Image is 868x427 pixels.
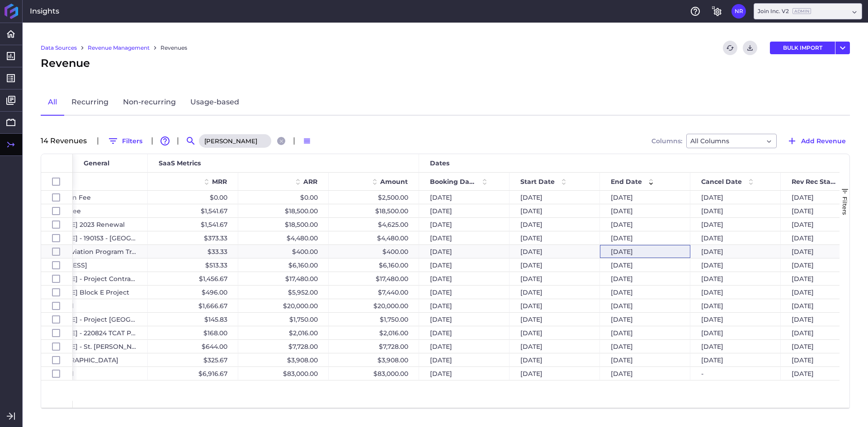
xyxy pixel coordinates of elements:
[148,367,238,380] div: $6,916.67
[238,231,329,244] div: $4,480.00
[509,245,600,258] div: [DATE]
[600,313,690,326] div: [DATE]
[329,231,419,244] div: $4,480.00
[238,353,329,366] div: $3,908.00
[651,138,682,144] span: Columns:
[329,218,419,231] div: $4,625.00
[116,89,183,116] a: Non-recurring
[160,44,187,52] a: Revenues
[104,134,146,148] button: Filters
[419,245,509,258] div: [DATE]
[690,136,729,146] span: All Columns
[600,218,690,231] div: [DATE]
[148,286,238,299] div: $496.00
[329,191,419,204] div: $2,500.00
[701,178,742,186] span: Cancel Date
[509,258,600,272] div: [DATE]
[41,367,73,380] div: Press SPACE to select this row.
[329,353,419,366] div: $3,908.00
[148,340,238,353] div: $644.00
[329,299,419,312] div: $20,000.00
[690,245,781,258] div: [DATE]
[329,245,419,258] div: $400.00
[238,367,329,380] div: $83,000.00
[690,299,781,312] div: [DATE]
[84,159,109,167] span: General
[148,313,238,326] div: $145.83
[12,353,148,366] div: 230486 [GEOGRAPHIC_DATA]
[41,55,90,71] span: Revenue
[758,7,811,15] div: Join Inc. V2
[41,326,73,340] div: Press SPACE to select this row.
[329,367,419,380] div: $83,000.00
[690,367,781,380] div: -
[419,204,509,217] div: [DATE]
[12,313,148,326] div: [PERSON_NAME] - Project [GEOGRAPHIC_DATA]
[419,313,509,326] div: [DATE]
[238,258,329,272] div: $6,160.00
[12,218,148,231] div: [PERSON_NAME] 2023 Renewal
[509,272,600,285] div: [DATE]
[329,340,419,353] div: $7,728.00
[835,42,850,54] button: User Menu
[430,178,476,186] span: Booking Date
[419,299,509,312] div: [DATE]
[419,326,509,339] div: [DATE]
[41,340,73,353] div: Press SPACE to select this row.
[238,204,329,217] div: $18,500.00
[41,89,64,116] a: All
[41,313,73,326] div: Press SPACE to select this row.
[690,353,781,366] div: [DATE]
[509,191,600,204] div: [DATE]
[600,245,690,258] div: [DATE]
[419,353,509,366] div: [DATE]
[509,367,600,380] div: [DATE]
[754,3,862,19] div: Dropdown select
[520,178,555,186] span: Start Date
[690,218,781,231] div: [DATE]
[600,258,690,272] div: [DATE]
[690,313,781,326] div: [DATE]
[783,134,850,148] button: Add Revenue
[723,41,737,55] button: Refresh
[600,326,690,339] div: [DATE]
[238,191,329,204] div: $0.00
[12,231,148,244] div: [PERSON_NAME] - 190153 - [GEOGRAPHIC_DATA]
[159,159,201,167] span: SaaS Metrics
[148,191,238,204] div: $0.00
[600,367,690,380] div: [DATE]
[419,340,509,353] div: [DATE]
[801,136,846,146] span: Add Revenue
[238,340,329,353] div: $7,728.00
[148,218,238,231] div: $1,541.67
[710,4,724,19] button: General Settings
[770,42,835,54] button: BULK IMPORT
[690,272,781,285] div: [DATE]
[690,340,781,353] div: [DATE]
[41,44,77,52] a: Data Sources
[184,134,198,148] button: Search by
[380,178,408,186] span: Amount
[41,245,73,258] div: Press SPACE to select this row.
[41,137,92,145] div: 14 Revenue s
[148,245,238,258] div: $33.33
[148,231,238,244] div: $373.33
[41,218,73,231] div: Press SPACE to select this row.
[12,326,148,339] div: [PERSON_NAME] - 220824 TCAT Pulaski
[148,353,238,366] div: $325.67
[509,286,600,299] div: [DATE]
[509,340,600,353] div: [DATE]
[41,191,73,204] div: Press SPACE to select this row.
[41,272,73,286] div: Press SPACE to select this row.
[509,204,600,217] div: [DATE]
[148,204,238,217] div: $1,541.67
[509,231,600,244] div: [DATE]
[88,44,150,52] a: Revenue Management
[329,272,419,285] div: $17,480.00
[41,299,73,313] div: Press SPACE to select this row.
[686,134,777,148] div: Dropdown select
[329,313,419,326] div: $1,750.00
[12,204,148,217] div: Join Platform Fee
[12,272,148,285] div: [PERSON_NAME] - Project Contract (The RO) - Parcel 1 - 170496Parcel 3 - 190175Parcel 4 - 190603
[12,340,148,353] div: [PERSON_NAME] - St. [PERSON_NAME] PG4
